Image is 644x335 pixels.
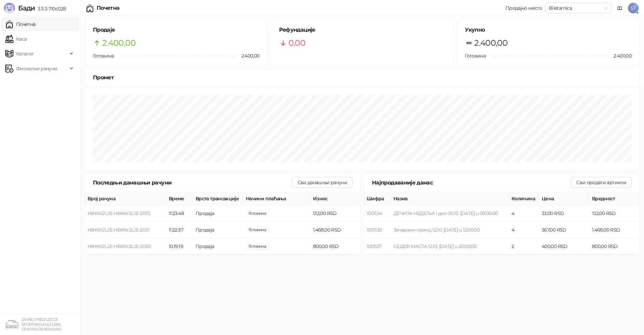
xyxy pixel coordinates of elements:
[16,47,34,60] span: Каталог
[539,205,589,222] td: 33,00 RSD
[246,226,269,234] span: 1.468,00
[589,192,640,205] th: Вредност
[5,17,36,31] a: Почетна
[393,227,480,233] button: Зачарани принц 12.10. [DATE] u 12:00:00
[246,210,269,217] span: 132,00
[193,192,243,205] th: Врста трансакције
[509,222,539,238] td: 4
[539,222,589,238] td: 367,00 RSD
[589,238,640,255] td: 800,00 RSD
[93,26,260,34] h5: Продаје
[88,243,151,249] button: HBKW2LJE-HBKW2LJE-2030
[93,178,292,187] div: Последњи данашњи рачуни
[509,238,539,255] td: 2
[465,26,632,34] h5: Укупно
[166,205,193,222] td: 11:23:48
[364,192,391,205] th: Шифра
[18,4,35,12] span: Бади
[589,222,640,238] td: 1.468,00 RSD
[279,26,446,34] h5: Рефундације
[166,192,193,205] th: Време
[310,192,361,205] th: Износ
[193,205,243,222] td: Продаја
[5,32,26,46] a: Каса
[88,210,150,216] button: HBKW2LJE-HBKW2LJE-2032
[21,317,62,332] small: JAVNO PREDUZEĆE SPORTSKO KULTURNI CENTAR, OBRENOVAC
[246,243,269,250] span: 800,00
[571,177,632,188] button: Сви продати артикли
[609,52,632,59] span: 2.400,00
[93,53,114,59] span: Готовина
[193,222,243,238] td: Продаја
[509,192,539,205] th: Количина
[465,53,486,59] span: Готовина
[310,238,361,255] td: 800,00 RSD
[237,52,260,59] span: 2.400,00
[93,73,632,82] div: Промет
[97,5,120,11] div: Почетна
[539,238,589,255] td: 400,00 RSD
[539,192,589,205] th: Цена
[88,227,149,233] button: HBKW2LJE-HBKW2LJE-2031
[372,178,571,187] div: Најпродаваније данас
[393,210,498,216] button: ДЕЧИЈА НЕДЕЉА I део 06.10. [DATE] u 08:00:00
[391,192,509,205] th: Назив
[549,3,608,13] span: Biletarnica
[474,37,507,49] span: 2.400,00
[4,3,15,13] img: Logo
[367,243,382,249] button: 1001127
[288,37,305,49] span: 0,00
[193,238,243,255] td: Продаја
[16,62,57,75] span: Фискални рачуни
[505,6,542,10] div: Продајно место
[166,238,193,255] td: 10:19:19
[5,318,19,331] img: 64x64-companyLogo-4a28e1f8-f217-46d7-badd-69a834a81aaf.png
[102,37,136,49] span: 2.400,00
[310,222,361,238] td: 1.468,00 RSD
[35,6,66,12] span: 3.11.3-710c028
[509,205,539,222] td: 4
[393,243,477,249] button: СЕДЕФ МАГЛА 12.10. [DATE] u 20:00:00
[85,192,166,205] th: Број рачуна
[292,177,353,188] button: Сви данашњи рачуни
[310,205,361,222] td: 132,00 RSD
[367,210,382,216] button: 1001124
[589,205,640,222] td: 132,00 RSD
[166,222,193,238] td: 11:22:37
[367,227,382,233] button: 1001130
[628,3,639,13] span: ST
[243,192,310,205] th: Начини плаћања
[614,3,625,13] a: Документација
